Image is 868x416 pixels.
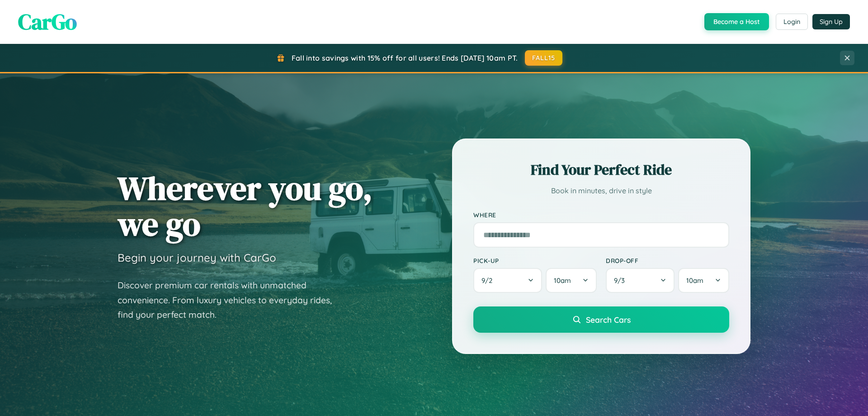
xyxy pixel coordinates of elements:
[118,278,344,322] p: Discover premium car rentals with unmatched convenience. From luxury vehicles to everyday rides, ...
[473,184,729,197] p: Book in minutes, drive in style
[473,160,729,180] h2: Find Your Perfect Ride
[606,257,729,264] label: Drop-off
[118,251,276,264] h3: Begin your journey with CarGo
[473,268,542,293] button: 9/2
[554,276,571,285] span: 10am
[776,14,808,30] button: Login
[18,7,77,37] span: CarGo
[678,268,729,293] button: 10am
[473,257,597,264] label: Pick-up
[481,276,497,285] span: 9 / 2
[118,170,373,242] h1: Wherever you go, we go
[473,211,729,219] label: Where
[614,276,629,285] span: 9 / 3
[546,268,597,293] button: 10am
[812,14,850,29] button: Sign Up
[586,315,631,325] span: Search Cars
[473,306,729,333] button: Search Cars
[292,53,518,62] span: Fall into savings with 15% off for all users! Ends [DATE] 10am PT.
[525,50,563,66] button: FALL15
[704,13,769,30] button: Become a Host
[686,276,703,285] span: 10am
[606,268,675,293] button: 9/3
